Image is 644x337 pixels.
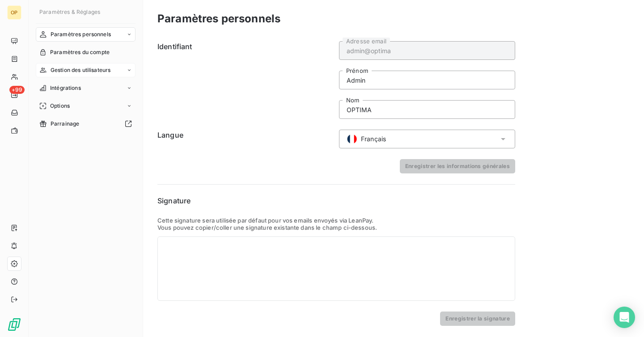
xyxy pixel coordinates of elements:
[157,130,334,148] h6: Langue
[51,120,80,128] span: Parrainage
[339,100,515,119] input: placeholder
[51,30,111,38] span: Paramètres personnels
[614,307,635,328] div: Open Intercom Messenger
[339,41,515,60] input: placeholder
[157,11,280,27] h3: Paramètres personnels
[157,41,334,119] h6: Identifiant
[157,195,515,206] h6: Signature
[39,8,100,15] span: Paramètres & Réglages
[400,159,515,173] button: Enregistrer les informations générales
[36,117,136,131] a: Parrainage
[50,48,110,56] span: Paramètres du compte
[157,217,515,224] p: Cette signature sera utilisée par défaut pour vos emails envoyés via LeanPay.
[7,5,21,20] div: OP
[9,86,25,94] span: +99
[51,66,111,74] span: Gestion des utilisateurs
[440,312,515,326] button: Enregistrer la signature
[157,224,515,231] p: Vous pouvez copier/coller une signature existante dans le champ ci-dessous.
[36,45,136,59] a: Paramètres du compte
[7,317,21,332] img: Logo LeanPay
[361,135,386,143] span: Français
[50,84,81,92] span: Intégrations
[339,71,515,89] input: placeholder
[50,102,70,110] span: Options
